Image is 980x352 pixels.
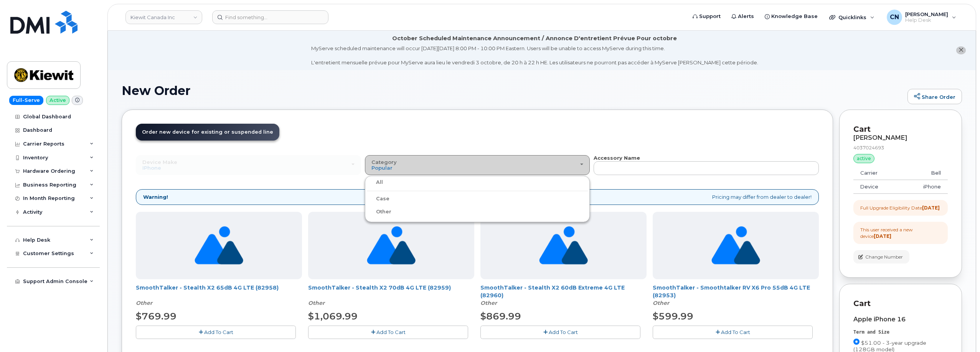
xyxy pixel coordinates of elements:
strong: Accessory Name [594,155,640,161]
h1: New Order [122,84,904,97]
div: 4037024693 [853,144,948,151]
strong: Warning! [143,193,168,201]
button: close notification [956,46,966,54]
label: All [367,178,383,187]
em: Other [136,300,152,306]
button: Change Number [853,250,909,264]
strong: [DATE] [874,233,891,239]
div: October Scheduled Maintenance Announcement / Annonce D'entretient Prévue Pour octobre [392,34,677,43]
em: Other [480,300,497,306]
button: Category Popular [365,155,590,175]
img: no_image_found-2caef05468ed5679b831cfe6fc140e25e0c280774317ffc20a367ab7fd17291e.png [195,212,243,279]
div: active [853,154,874,163]
td: Device [853,180,901,194]
button: Add To Cart [308,326,468,339]
span: Category [371,159,397,165]
img: no_image_found-2caef05468ed5679b831cfe6fc140e25e0c280774317ffc20a367ab7fd17291e.png [539,212,588,279]
span: Order new device for existing or suspended line [142,129,273,135]
p: Cart [853,298,948,309]
a: SmoothTalker - Stealth X2 60dB Extreme 4G LTE (82960) [480,284,625,299]
span: $869.99 [480,311,521,322]
span: Change Number [865,254,903,260]
button: Add To Cart [136,326,296,339]
iframe: Messenger Launcher [947,319,974,346]
div: Term and Size [853,329,948,336]
span: $1,069.99 [308,311,358,322]
span: Add To Cart [204,329,233,335]
td: Bell [901,166,948,180]
div: SmoothTalker - Stealth X2 65dB 4G LTE (82958) [136,284,302,307]
div: SmoothTalker - Stealth X2 70dB 4G LTE (82959) [308,284,474,307]
label: Other [367,207,391,216]
span: Add To Cart [376,329,406,335]
img: no_image_found-2caef05468ed5679b831cfe6fc140e25e0c280774317ffc20a367ab7fd17291e.png [711,212,760,279]
input: $51.00 - 3-year upgrade (128GB model) [853,339,860,345]
div: MyServe scheduled maintenance will occur [DATE][DATE] 8:00 PM - 10:00 PM Eastern. Users will be u... [311,45,758,66]
div: This user received a new device [860,226,941,239]
div: Apple iPhone 16 [853,316,948,323]
button: Add To Cart [653,326,813,339]
td: iPhone [901,180,948,194]
span: $769.99 [136,311,177,322]
div: SmoothTalker - Smoothtalker RV X6 Pro 55dB 4G LTE (82953) [653,284,819,307]
a: Share Order [907,89,962,104]
em: Other [653,300,669,306]
div: Full Upgrade Eligibility Date [860,205,940,211]
div: Pricing may differ from dealer to dealer! [136,189,819,205]
a: SmoothTalker - Smoothtalker RV X6 Pro 55dB 4G LTE (82953) [653,284,810,299]
div: [PERSON_NAME] [853,134,948,141]
span: Add To Cart [721,329,750,335]
span: $599.99 [653,311,693,322]
span: Popular [371,165,393,171]
label: Case [367,194,389,203]
div: SmoothTalker - Stealth X2 60dB Extreme 4G LTE (82960) [480,284,647,307]
a: SmoothTalker - Stealth X2 70dB 4G LTE (82959) [308,284,451,291]
a: SmoothTalker - Stealth X2 65dB 4G LTE (82958) [136,284,279,291]
strong: [DATE] [922,205,940,211]
span: Add To Cart [549,329,578,335]
em: Other [308,300,325,306]
img: no_image_found-2caef05468ed5679b831cfe6fc140e25e0c280774317ffc20a367ab7fd17291e.png [367,212,416,279]
p: Cart [853,124,948,135]
td: Carrier [853,166,901,180]
button: Add To Cart [480,326,640,339]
